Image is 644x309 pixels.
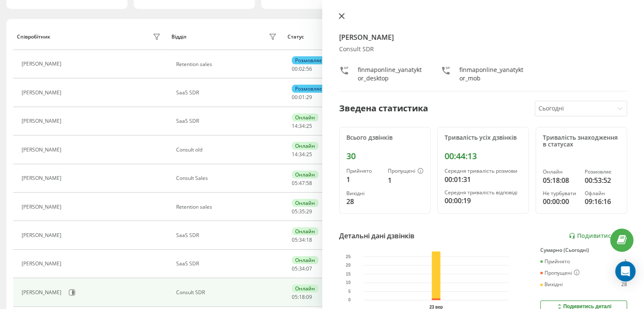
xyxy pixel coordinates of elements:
div: : : [292,94,312,100]
div: [PERSON_NAME] [22,204,64,210]
text: 5 [348,289,351,294]
span: 14 [292,151,298,158]
div: 00:00:19 [445,196,522,206]
span: 25 [306,151,312,158]
span: 05 [292,179,298,187]
div: Пропущені [540,270,580,276]
div: 00:00:00 [543,196,578,207]
div: Співробітник [17,34,50,40]
div: 28 [346,196,381,207]
div: [PERSON_NAME] [22,175,64,181]
div: 05:18:08 [543,175,578,185]
div: Вихідні [346,190,381,196]
text: 10 [345,280,351,285]
div: Середня тривалість розмови [445,168,522,174]
span: 00 [292,65,298,72]
div: finmaponline_yanatyktor_desktop [358,66,424,83]
div: finmaponline_yanatyktor_mob [459,66,525,83]
div: [PERSON_NAME] [22,118,64,124]
span: 18 [299,293,305,301]
span: 34 [299,236,305,243]
span: 58 [306,179,312,187]
div: 00:01:31 [445,174,522,185]
span: 05 [292,236,298,243]
span: 35 [299,208,305,215]
div: : : [292,123,312,129]
div: Статус [287,34,304,40]
div: Consult SDR [176,290,279,295]
div: Онлайн [543,169,578,175]
div: Відділ [171,34,186,40]
div: 00:53:52 [585,175,620,185]
div: Прийнято [346,168,381,174]
div: Тривалість знаходження в статусах [543,134,620,149]
text: 0 [348,298,351,302]
span: 34 [299,122,305,130]
span: 34 [299,151,305,158]
div: Consult SDR [339,46,627,53]
span: 01 [299,94,305,101]
span: 05 [292,208,298,215]
div: Онлайн [292,199,318,207]
div: [PERSON_NAME] [22,147,64,153]
div: Онлайн [292,256,318,264]
div: Онлайн [292,171,318,179]
div: Розмовляє [292,56,325,64]
div: 09:16:16 [585,196,620,207]
div: : : [292,152,312,157]
div: [PERSON_NAME] [22,261,64,267]
div: : : [292,180,312,186]
div: Онлайн [292,142,318,150]
span: 07 [306,265,312,272]
div: Середня тривалість відповіді [445,190,522,196]
div: Consult Sales [176,175,279,181]
div: [PERSON_NAME] [22,61,64,67]
text: 20 [345,263,351,268]
span: 14 [292,122,298,130]
div: Онлайн [292,113,318,121]
span: 56 [306,65,312,72]
div: SaaS SDR [176,261,279,267]
div: 28 [621,281,627,287]
div: Всього дзвінків [346,134,423,141]
span: 18 [306,236,312,243]
div: Тривалість усіх дзвінків [445,134,522,141]
div: Retention sales [176,61,279,67]
div: : : [292,266,312,272]
span: 02 [299,65,305,72]
div: 00:44:13 [445,151,522,161]
div: Розмовляє [585,169,620,175]
div: Прийнято [540,259,570,265]
span: 00 [292,94,298,101]
div: Consult old [176,147,279,153]
div: 1 [388,175,423,185]
div: [PERSON_NAME] [22,232,64,238]
div: Офлайн [585,190,620,196]
div: Вихідні [540,281,563,287]
div: SaaS SDR [176,118,279,124]
div: Детальні дані дзвінків [339,231,415,241]
div: Сумарно (Сьогодні) [540,247,627,253]
div: Retention sales [176,204,279,210]
span: 25 [306,122,312,130]
span: 29 [306,94,312,101]
div: 1 [624,259,627,265]
div: [PERSON_NAME] [22,290,64,295]
span: 05 [292,265,298,272]
div: 1 [346,174,381,185]
span: 29 [306,208,312,215]
span: 05 [292,293,298,301]
text: 15 [345,272,351,276]
span: 09 [306,293,312,301]
span: 47 [299,179,305,187]
div: Онлайн [292,227,318,235]
text: 25 [345,254,351,259]
div: Open Intercom Messenger [615,261,636,281]
div: Онлайн [292,284,318,292]
div: : : [292,209,312,215]
div: Зведена статистика [339,102,428,115]
div: Не турбувати [543,190,578,196]
div: SaaS SDR [176,90,279,96]
a: Подивитись звіт [569,232,627,240]
div: : : [292,237,312,243]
